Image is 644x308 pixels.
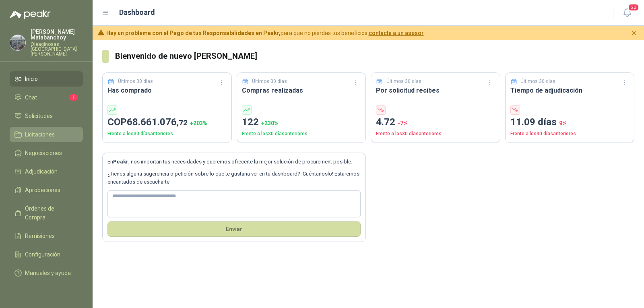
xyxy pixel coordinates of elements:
[398,120,408,126] span: -7 %
[25,232,55,240] span: Remisiones
[25,167,58,176] span: Adjudicación
[106,29,424,37] span: para que no pierdas tus beneficios
[107,85,227,95] h3: Has comprado
[25,93,37,102] span: Chat
[118,78,153,85] p: Últimos 30 días
[510,130,630,138] p: Frente a los 30 días anteriores
[628,4,639,11] span: 20
[107,130,227,138] p: Frente a los 30 días anteriores
[386,78,421,85] p: Últimos 30 días
[559,120,567,126] span: 9 %
[25,186,60,194] span: Aprobaciones
[376,85,495,95] h3: Por solicitud recibes
[242,85,361,95] h3: Compras realizadas
[31,42,83,56] p: Oleaginosas [GEOGRAPHIC_DATA][PERSON_NAME]
[10,127,83,142] a: Licitaciones
[25,204,75,222] span: Órdenes de Compra
[25,130,55,139] span: Licitaciones
[520,78,555,85] p: Últimos 30 días
[510,85,630,95] h3: Tiempo de adjudicación
[10,201,83,225] a: Órdenes de Compra
[69,94,78,101] span: 1
[376,130,495,138] p: Frente a los 30 días anteriores
[177,118,188,127] span: ,72
[10,182,83,198] a: Aprobaciones
[107,115,227,130] p: COP
[242,115,361,130] p: 122
[10,265,83,281] a: Manuales y ayuda
[10,247,83,262] a: Configuración
[107,221,361,237] button: Envíar
[106,30,281,36] b: Hay un problema con el Pago de tus Responsabilidades en Peakr,
[10,10,51,19] img: Logo peakr
[25,74,38,83] span: Inicio
[127,116,188,128] span: 68.661.076
[113,159,128,165] b: Peakr
[10,145,83,161] a: Negociaciones
[10,35,25,50] img: Company Logo
[629,28,639,38] button: Cerrar
[25,269,71,277] span: Manuales y ayuda
[10,108,83,124] a: Solicitudes
[10,71,83,87] a: Inicio
[115,50,634,62] h3: Bienvenido de nuevo [PERSON_NAME]
[25,250,60,259] span: Configuración
[510,115,630,130] p: 11.09 días
[107,158,361,166] p: En , nos importan tus necesidades y queremos ofrecerte la mejor solución de procurement posible.
[369,30,424,36] a: contacta a un asesor
[25,149,62,157] span: Negociaciones
[190,120,207,126] span: + 203 %
[25,112,53,120] span: Solicitudes
[31,29,83,40] p: [PERSON_NAME] Matabanchoy
[376,115,495,130] p: 4.72
[620,6,634,20] button: 20
[10,90,83,105] a: Chat1
[10,228,83,244] a: Remisiones
[252,78,287,85] p: Últimos 30 días
[107,170,361,186] p: ¿Tienes alguna sugerencia o petición sobre lo que te gustaría ver en tu dashboard? ¡Cuéntanoslo! ...
[10,164,83,179] a: Adjudicación
[242,130,361,138] p: Frente a los 30 días anteriores
[119,7,155,18] h1: Dashboard
[261,120,279,126] span: + 230 %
